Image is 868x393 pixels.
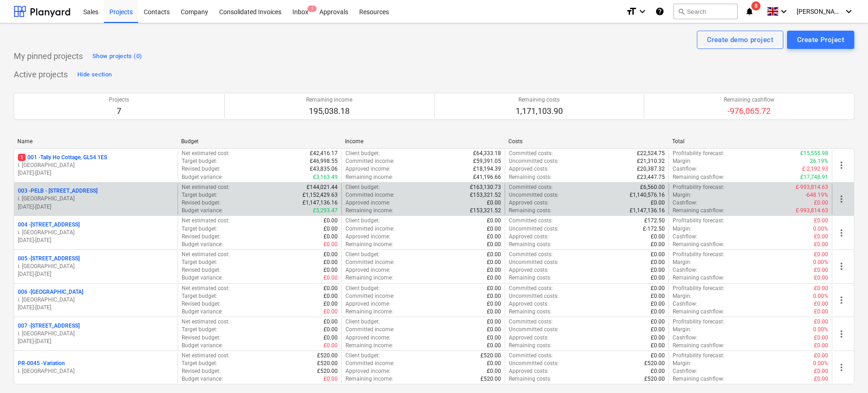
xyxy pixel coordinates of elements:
[673,199,697,207] p: Cashflow :
[323,334,338,342] p: £0.00
[843,6,854,17] i: keyboard_arrow_down
[487,367,501,375] p: £0.00
[18,288,174,312] div: 006 -[GEOGRAPHIC_DATA]i. [GEOGRAPHIC_DATA][DATE]-[DATE]
[651,292,665,300] p: £0.00
[630,207,665,215] p: £1,147,136.16
[640,183,665,191] p: £6,560.00
[651,318,665,326] p: £0.00
[637,150,665,157] p: £22,524.75
[651,326,665,334] p: £0.00
[643,225,665,233] p: £-172.50
[18,221,80,229] p: 004 - [STREET_ADDRESS]
[345,199,390,207] p: Approved income :
[317,352,338,360] p: £520.00
[182,266,221,274] p: Revised budget :
[323,274,338,282] p: £0.00
[473,173,501,181] p: £41,196.66
[182,274,223,282] p: Budget variance :
[345,342,393,350] p: Remaining income :
[182,233,221,241] p: Revised budget :
[509,225,559,233] p: Uncommitted costs :
[487,308,501,316] p: £0.00
[509,360,559,367] p: Uncommitted costs :
[644,375,665,383] p: £520.00
[673,150,724,157] p: Profitability forecast :
[509,300,549,308] p: Approved costs :
[323,225,338,233] p: £0.00
[509,308,551,316] p: Remaining costs :
[18,187,174,210] div: 003 -PELB - [STREET_ADDRESS]i. [GEOGRAPHIC_DATA][DATE]-[DATE]
[673,342,724,350] p: Remaining cashflow :
[18,304,174,312] p: [DATE] - [DATE]
[509,191,559,199] p: Uncommitted costs :
[673,318,724,326] p: Profitability forecast :
[814,199,828,207] p: £0.00
[18,203,174,211] p: [DATE] - [DATE]
[651,266,665,274] p: £0.00
[480,352,501,360] p: £520.00
[509,266,549,274] p: Approved costs :
[673,326,691,334] p: Margin :
[345,165,390,173] p: Approved income :
[644,360,665,367] p: £520.00
[673,375,724,383] p: Remaining cashflow :
[323,241,338,248] p: £0.00
[509,285,553,292] p: Committed costs :
[800,150,828,157] p: £15,555.98
[18,288,83,296] p: 006 - [GEOGRAPHIC_DATA]
[182,191,217,199] p: Target budget :
[697,31,783,49] button: Create demo project
[473,150,501,157] p: £64,333.18
[323,292,338,300] p: £0.00
[323,258,338,266] p: £0.00
[182,199,221,207] p: Revised budget :
[509,326,559,334] p: Uncommitted costs :
[814,342,828,350] p: £0.00
[345,360,394,367] p: Committed income :
[509,157,559,165] p: Uncommitted costs :
[18,154,107,162] p: 001 - Tally Ho Cottage, GL54 1ES
[724,96,774,104] p: Remaining cashflow
[307,183,338,191] p: £144,021.44
[836,328,847,339] span: more_vert
[92,51,142,62] div: Show projects (0)
[182,165,221,173] p: Revised budget :
[323,300,338,308] p: £0.00
[313,173,338,181] p: £3,163.49
[313,207,338,215] p: £5,293.47
[470,191,501,199] p: £153,321.52
[345,274,393,282] p: Remaining income :
[651,300,665,308] p: £0.00
[673,173,724,181] p: Remaining cashflow :
[182,292,217,300] p: Target budget :
[651,241,665,248] p: £0.00
[487,285,501,292] p: £0.00
[673,308,724,316] p: Remaining cashflow :
[651,342,665,350] p: £0.00
[655,6,664,17] i: Knowledge base
[814,233,828,241] p: £0.00
[673,233,697,241] p: Cashflow :
[487,266,501,274] p: £0.00
[182,225,217,233] p: Target budget :
[796,207,828,215] p: £-993,814.63
[17,138,174,145] div: Name
[182,217,230,225] p: Net estimated cost :
[323,217,338,225] p: £0.00
[487,318,501,326] p: £0.00
[345,292,394,300] p: Committed income :
[487,199,501,207] p: £0.00
[18,229,174,237] p: i. [GEOGRAPHIC_DATA]
[18,322,174,345] div: 007 -[STREET_ADDRESS]i. [GEOGRAPHIC_DATA][DATE]-[DATE]
[345,318,380,326] p: Client budget :
[18,154,26,161] span: 1
[836,194,847,205] span: more_vert
[323,251,338,258] p: £0.00
[813,292,828,300] p: 0.00%
[673,285,724,292] p: Profitability forecast :
[302,191,338,199] p: £1,152,429.63
[787,31,854,49] button: Create Project
[345,251,380,258] p: Client budget :
[18,255,80,263] p: 005 - [STREET_ADDRESS]
[509,251,553,258] p: Committed costs :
